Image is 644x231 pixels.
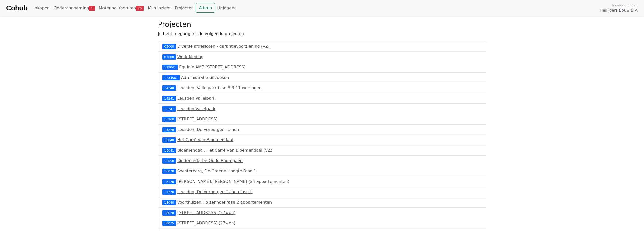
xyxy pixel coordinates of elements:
[89,6,95,11] span: 1
[177,158,243,163] a: Ridderkerk, De Oude Boomgaert
[173,3,196,13] a: Projecten
[177,96,215,101] a: Leusden Valleipark
[146,3,173,13] a: Mijn inzicht
[162,200,176,205] div: 18040
[181,75,229,80] a: Administratie uitzoeken
[177,117,217,121] a: [STREET_ADDRESS]
[177,189,252,194] a: Leusden, De Verborgen Tuinen fase II
[162,65,178,70] div: 119041
[158,20,486,29] h3: Projecten
[162,44,176,49] div: 05000
[162,75,180,80] div: 1234567
[177,179,289,184] a: [PERSON_NAME], [PERSON_NAME] (24 appartementen)
[162,137,176,143] div: 16040
[6,2,27,14] a: Cohub
[177,169,256,173] a: Soesterberg, De Groene Hoogte Fase 1
[179,65,246,69] a: Equinix AM7 [STREET_ADDRESS]
[600,8,638,13] span: Heilijgers Bouw B.V.
[177,106,215,111] a: Leusden Valleipark
[196,3,215,13] a: Admin
[162,127,176,132] div: 15270
[177,200,272,205] a: Voorthuizen Holzenhoef fase 2 appartementen
[612,3,638,8] span: Ingelogd onder:
[177,127,239,132] a: Leusden, De Verborgen Tuinen
[162,158,176,163] div: 16050
[177,44,270,49] a: Diverse afgesloten - garantievoorziening (VZ)
[97,3,146,13] a: Materiaal facturen20
[162,210,176,215] div: 18070
[177,148,272,153] a: Bloemendaal, Het Carré van Bloemendaal (VZ)
[162,169,176,174] div: 16070
[177,54,203,59] a: Werk kleding
[215,3,239,13] a: Uitloggen
[136,6,144,11] span: 20
[31,3,51,13] a: Inkopen
[52,3,97,13] a: Onderaanneming1
[177,210,235,215] a: [STREET_ADDRESS] (27won)
[162,54,176,59] div: 07000
[162,96,176,101] div: 14241
[158,31,486,37] p: Je hebt toegang tot de volgende projecten
[162,189,176,194] div: 17270
[162,106,176,111] div: 15241
[162,148,176,153] div: 16041
[177,137,233,142] a: Het Carré van Bloemendaal
[177,85,261,90] a: Leusden, Valleipark fase 3.3 11 woningen
[177,221,235,225] a: [STREET_ADDRESS] (27won)
[162,85,176,91] div: 14240
[162,221,176,226] div: 18075
[162,179,176,184] div: 17170
[162,117,176,122] div: 15260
